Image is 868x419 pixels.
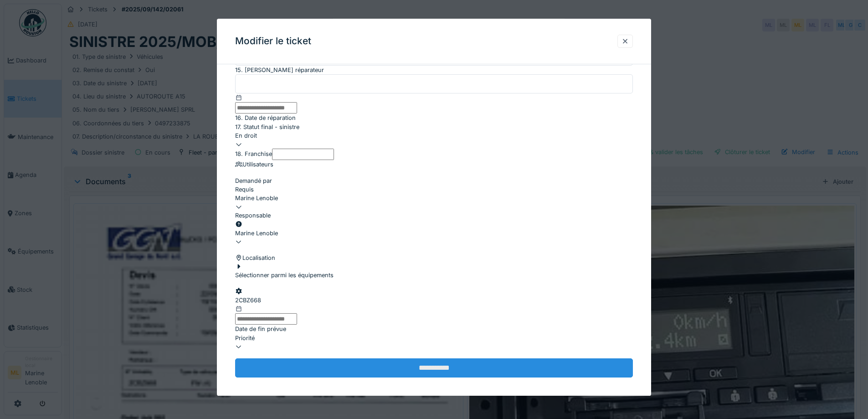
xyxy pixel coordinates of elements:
[235,296,261,305] div: 2CBZ668
[235,123,299,131] label: 17. Statut final - sinistre
[235,131,633,140] div: En droit
[235,253,633,262] div: Localisation
[235,212,271,220] label: Responsable
[235,160,633,169] div: Utilisateurs
[235,185,633,194] div: Requis
[235,66,324,74] label: 15. [PERSON_NAME] réparateur
[235,36,311,47] h3: Modifier le ticket
[235,263,334,280] div: Sélectionner parmi les équipements
[235,150,272,159] label: 18. Franchise
[235,194,633,202] div: Marine Lenoble
[235,334,255,342] label: Priorité
[235,229,633,238] div: Marine Lenoble
[235,325,286,334] label: Date de fin prévue
[235,114,296,123] label: 16. Date de réparation
[235,176,272,185] label: Demandé par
